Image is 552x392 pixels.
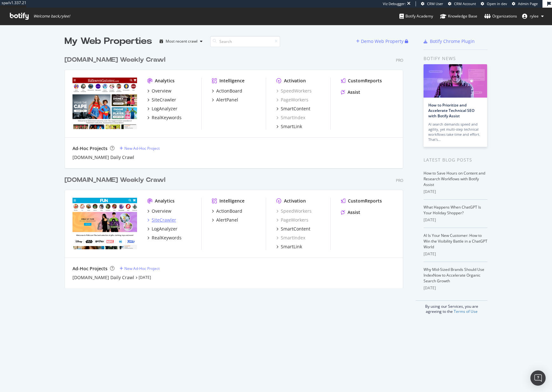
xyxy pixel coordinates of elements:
[424,204,481,216] a: What Happens When ChatGPT Is Your Holiday Shopper?
[484,13,517,19] div: Organizations
[424,170,485,187] a: How to Save Hours on Content and Research Workflows with Botify Assist
[212,217,238,223] a: AlertPanel
[440,8,477,25] a: Knowledge Base
[484,8,517,25] a: Organizations
[348,209,360,216] div: Assist
[399,13,433,19] div: Botify Academy
[416,300,487,314] div: By using our Services, you are agreeing to the
[396,178,403,183] div: Pro
[276,217,308,223] div: PageWorkers
[72,198,137,249] img: www.fun.com
[424,64,487,98] img: How to Prioritize and Accelerate Technical SEO with Botify Assist
[120,266,160,271] a: New Ad-Hoc Project
[517,11,549,21] button: rylee
[147,208,171,214] a: Overview
[356,38,405,44] a: Demo Web Property
[72,78,137,129] img: www.halloweencostumes.com
[276,88,312,94] a: SpeedWorkers
[72,154,134,161] a: [DOMAIN_NAME] Daily Crawl
[428,122,482,142] div: AI search demands speed and agility, yet multi-step technical workflows take time and effort. Tha...
[276,114,305,121] a: SmartIndex
[147,235,182,241] a: RealKeywords
[424,233,487,250] a: AI Is Your New Customer: How to Win the Visibility Battle in a ChatGPT World
[399,8,433,25] a: Botify Academy
[518,1,538,6] span: Admin Page
[276,123,302,130] a: SmartLink
[147,226,177,232] a: LogAnalyzer
[65,175,168,185] a: [DOMAIN_NAME] Weekly Crawl
[487,1,507,6] span: Open in dev
[152,235,182,241] div: RealKeywords
[216,88,242,94] div: ActionBoard
[72,265,107,272] div: Ad-Hoc Projects
[124,266,160,271] div: New Ad-Hoc Project
[147,88,171,94] a: Overview
[212,97,238,103] a: AlertPanel
[481,1,507,6] a: Open in dev
[216,97,238,103] div: AlertPanel
[383,1,406,6] div: Viz Debugger:
[424,156,487,163] div: Latest Blog Posts
[33,14,70,19] span: Welcome back, rylee !
[72,145,107,152] div: Ad-Hoc Projects
[424,217,487,223] div: [DATE]
[276,235,305,241] a: SmartIndex
[281,244,302,250] div: SmartLink
[440,13,477,19] div: Knowledge Base
[72,274,134,281] div: [DOMAIN_NAME] Daily Crawl
[157,36,205,46] button: Most recent crawl
[152,226,177,232] div: LogAnalyzer
[65,175,165,185] div: [DOMAIN_NAME] Weekly Crawl
[65,55,165,65] div: [DOMAIN_NAME] Weekly Crawl
[219,78,245,84] div: Intelligence
[152,114,182,121] div: RealKeywords
[124,146,160,151] div: New Ad-Hoc Project
[210,36,280,47] input: Search
[530,370,546,386] div: Open Intercom Messenger
[152,97,176,103] div: SiteCrawler
[454,1,476,6] span: CRM Account
[147,97,176,103] a: SiteCrawler
[276,97,308,103] a: PageWorkers
[284,78,306,84] div: Activation
[166,39,197,43] div: Most recent crawl
[276,226,310,232] a: SmartContent
[216,217,238,223] div: AlertPanel
[448,1,476,6] a: CRM Account
[361,38,404,45] div: Demo Web Property
[155,198,175,204] div: Analytics
[219,198,245,204] div: Intelligence
[281,106,310,112] div: SmartContent
[155,78,175,84] div: Analytics
[424,55,487,62] div: Botify news
[147,106,177,112] a: LogAnalyzer
[276,106,310,112] a: SmartContent
[424,189,487,195] div: [DATE]
[152,208,171,214] div: Overview
[147,217,176,223] a: SiteCrawler
[396,58,403,63] div: Pro
[212,208,242,214] a: ActionBoard
[152,217,176,223] div: SiteCrawler
[341,198,382,204] a: CustomReports
[348,89,360,95] div: Assist
[424,38,475,45] a: Botify Chrome Plugin
[424,267,484,284] a: Why Mid-Sized Brands Should Use IndexNow to Accelerate Organic Search Growth
[424,251,487,257] div: [DATE]
[341,89,360,95] a: Assist
[348,198,382,204] div: CustomReports
[284,198,306,204] div: Activation
[65,48,408,288] div: grid
[430,38,475,45] div: Botify Chrome Plugin
[65,35,152,48] div: My Web Properties
[276,244,302,250] a: SmartLink
[356,36,405,46] button: Demo Web Property
[341,78,382,84] a: CustomReports
[348,78,382,84] div: CustomReports
[512,1,538,6] a: Admin Page
[216,208,242,214] div: ActionBoard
